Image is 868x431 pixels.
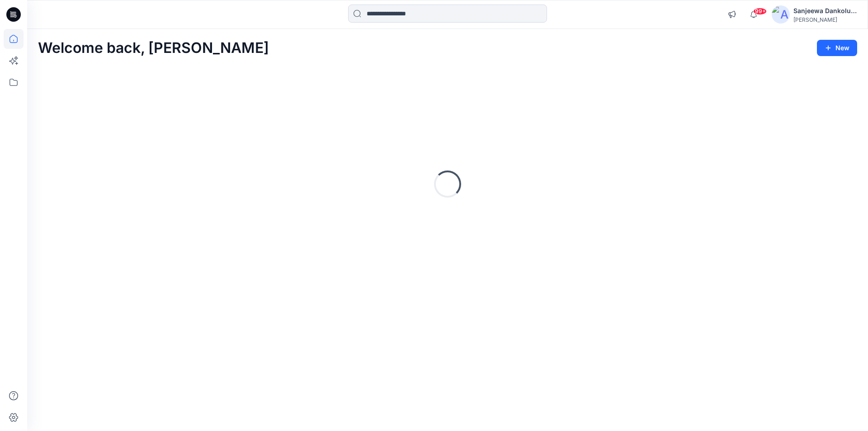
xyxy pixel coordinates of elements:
[38,40,269,57] h2: Welcome back, [PERSON_NAME]
[817,40,857,56] button: New
[772,5,790,24] img: avatar
[793,5,857,16] div: Sanjeewa Dankoluwage
[793,16,857,23] div: [PERSON_NAME]
[753,8,767,15] span: 99+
